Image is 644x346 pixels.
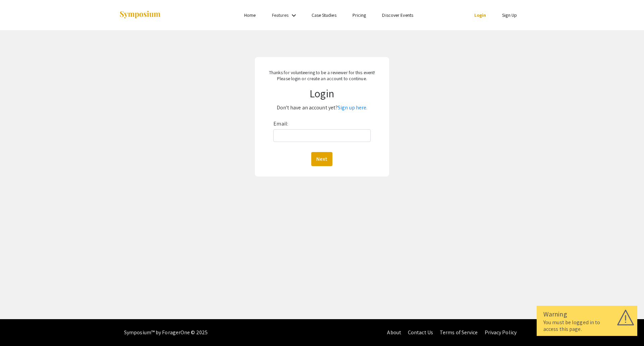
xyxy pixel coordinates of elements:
[543,319,631,333] div: You must be logged in to access this page.
[261,76,383,82] p: Please login or create an account to continue.
[124,319,208,346] div: Symposium™ by ForagerOne © 2025
[273,118,288,129] label: Email:
[474,12,486,18] a: Login
[408,329,433,336] a: Contact Us
[261,69,383,76] p: Thanks for volunteering to be a reviewer for this event!
[312,12,336,18] a: Case Studies
[272,12,289,18] a: Features
[387,329,401,336] a: About
[261,87,383,100] h1: Login
[311,152,332,166] button: Next
[485,329,517,336] a: Privacy Policy
[119,10,161,19] img: Symposium by ForagerOne
[543,309,631,319] div: Warning
[615,316,639,341] iframe: Chat
[502,12,517,18] a: Sign Up
[440,329,478,336] a: Terms of Service
[244,12,256,18] a: Home
[382,12,413,18] a: Discover Events
[338,104,367,111] a: Sign up here.
[261,102,383,113] p: Don't have an account yet?
[290,11,298,19] mat-icon: Expand Features list
[353,12,366,18] a: Pricing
